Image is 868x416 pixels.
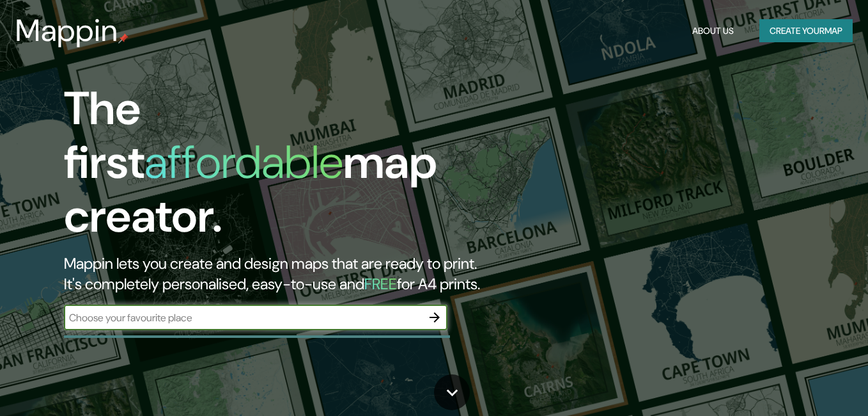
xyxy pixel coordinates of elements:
[687,19,739,43] button: About Us
[759,19,853,43] button: Create yourmap
[64,253,498,294] h2: Mappin lets you create and design maps that are ready to print. It's completely personalised, eas...
[118,33,128,44] img: mappin-pin
[364,274,397,294] h5: FREE
[64,310,422,325] input: Choose your favourite place
[64,82,498,253] h1: The first map creator.
[144,132,343,192] h1: affordable
[15,13,118,49] h3: Mappin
